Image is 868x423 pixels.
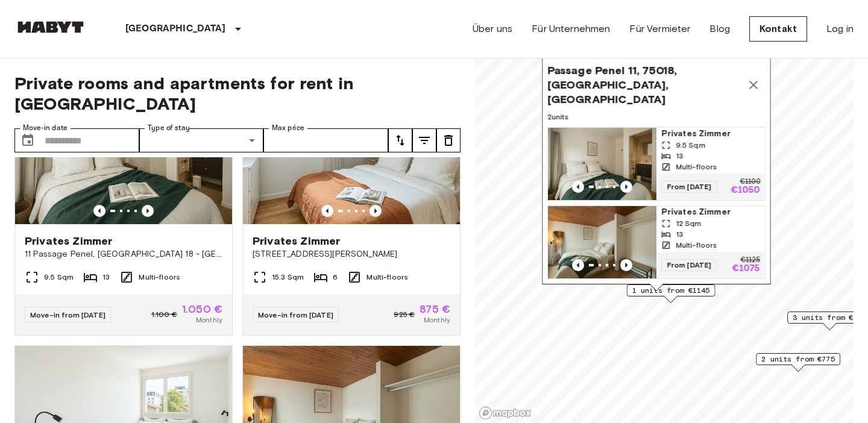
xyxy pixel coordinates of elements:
div: Map marker [627,284,715,303]
span: Multi-floors [139,272,180,283]
button: tune [412,128,436,152]
span: [STREET_ADDRESS][PERSON_NAME] [253,248,450,260]
p: €1050 [731,186,760,195]
p: €1075 [732,264,760,274]
button: tune [388,128,412,152]
label: Type of stay [148,123,190,133]
a: Über uns [473,22,512,36]
span: 3 units from €725 [793,312,866,323]
span: 13 [676,229,683,240]
div: Map marker [756,353,840,372]
button: Previous image [142,205,154,217]
span: 925 € [394,309,415,320]
span: Privates Zimmer [661,206,760,218]
span: 13 [676,151,683,161]
span: Privates Zimmer [661,128,760,140]
span: 1.050 € [182,304,222,315]
img: Habyt [14,21,87,33]
button: Choose date [16,128,40,152]
span: 9.5 Sqm [676,140,705,151]
a: Marketing picture of unit FR-18-003-003-05Previous imagePrevious imagePrivates Zimmer[STREET_ADDR... [242,79,461,336]
span: Privates Zimmer [25,234,112,248]
img: Marketing picture of unit FR-18-011-001-012 [548,206,656,278]
span: 12 Sqm [676,218,702,229]
span: Multi-floors [366,272,408,283]
a: Mapbox logo [479,406,532,420]
label: Move-in date [23,123,68,133]
button: Previous image [93,205,105,217]
span: 6 [333,272,338,283]
span: 1.100 € [151,309,177,320]
span: Private rooms and apartments for rent in [GEOGRAPHIC_DATA] [14,73,461,114]
button: Previous image [321,205,333,217]
a: Kontakt [749,16,807,42]
span: 2 units [547,111,766,122]
span: 875 € [420,304,450,315]
span: Multi-floors [676,240,717,251]
span: Move-in from [DATE] [258,310,333,319]
span: Monthly [424,315,450,325]
span: Move-in from [DATE] [30,310,105,319]
span: Multi-floors [676,161,717,172]
a: Marketing picture of unit FR-18-011-001-012Previous imagePrevious imagePrivates Zimmer12 Sqm13Mul... [547,205,766,279]
a: Für Vermieter [629,22,690,36]
button: Previous image [620,259,632,271]
p: €1125 [740,257,760,264]
button: tune [436,128,461,152]
span: 13 [102,272,110,283]
button: Previous image [572,259,584,271]
span: From [DATE] [661,181,717,193]
p: [GEOGRAPHIC_DATA] [125,22,226,36]
span: 15.3 Sqm [272,272,304,283]
label: Max price [272,123,304,133]
div: Map marker [542,58,771,291]
a: Marketing picture of unit FR-18-011-001-008Previous imagePrevious imagePrivates Zimmer11 Passage ... [14,79,233,336]
span: 9.5 Sqm [44,272,74,283]
img: Marketing picture of unit FR-18-011-001-008 [548,128,656,200]
a: Blog [709,22,730,36]
span: Privates Zimmer [253,234,340,248]
p: €1100 [740,178,760,186]
a: Marketing picture of unit FR-18-011-001-008Previous imagePrevious imagePrivates Zimmer9.5 Sqm13Mu... [547,127,766,201]
button: Previous image [370,205,382,217]
button: Previous image [572,181,584,193]
span: Monthly [196,315,222,325]
a: Für Unternehmen [532,22,610,36]
span: From [DATE] [661,259,717,271]
a: Log in [826,22,854,36]
span: 11 Passage Penel, [GEOGRAPHIC_DATA] 18 - [GEOGRAPHIC_DATA] [25,248,222,260]
span: Passage Penel 11, 75018, [GEOGRAPHIC_DATA], [GEOGRAPHIC_DATA] [547,63,741,107]
span: 2 units from €775 [761,354,835,365]
button: Previous image [620,181,632,193]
